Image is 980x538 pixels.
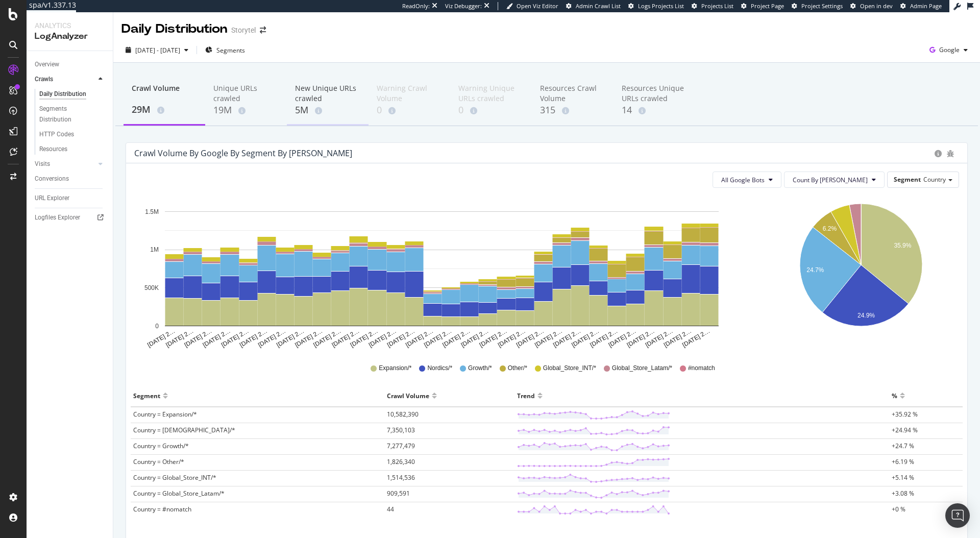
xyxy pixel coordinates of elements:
div: 19M [213,104,279,117]
span: +24.94 % [892,426,918,434]
div: 29M [132,103,197,116]
a: Resources [39,144,106,155]
span: 7,350,103 [387,426,415,434]
div: Daily Distribution [39,89,86,100]
div: 14 [622,104,687,117]
span: Segment [894,175,921,184]
div: bug [947,150,954,157]
span: +24.7 % [892,442,914,450]
div: Visits [35,159,50,169]
span: +3.08 % [892,489,914,498]
div: Daily Distribution [121,20,227,38]
div: Resources [39,144,67,155]
span: 7,277,479 [387,442,415,450]
a: Projects List [692,2,733,10]
span: +0 % [892,505,905,513]
a: URL Explorer [35,193,106,204]
span: 909,591 [387,489,410,498]
svg: A chart. [765,196,958,349]
div: URL Explorer [35,193,69,204]
span: Admin Crawl List [576,2,621,10]
a: Admin Page [900,2,942,10]
span: Country = Growth/* [133,442,189,450]
span: Project Page [751,2,784,10]
a: Project Page [741,2,784,10]
span: [DATE] - [DATE] [135,46,180,55]
div: ReadOnly: [402,2,430,10]
span: #nomatch [688,364,715,373]
div: 5M [295,104,360,117]
span: Global_Store_INT/* [543,364,596,373]
div: Segment [133,387,160,404]
button: All Google Bots [713,172,781,188]
span: Growth/* [468,364,492,373]
div: New Unique URLs crawled [295,83,360,104]
div: circle-info [935,150,942,157]
span: Admin Page [910,2,942,10]
div: arrow-right-arrow-left [260,27,266,34]
span: Country [923,175,946,184]
div: Crawl Volume by google by Segment by [PERSON_NAME] [134,148,352,158]
a: Segments Distribution [39,104,106,125]
div: Warning Crawl Volume [377,83,442,104]
a: Admin Crawl List [566,2,621,10]
span: Open Viz Editor [517,2,558,10]
a: Open in dev [850,2,893,10]
div: Crawls [35,74,53,85]
span: Nordics/* [427,364,452,373]
text: 35.9% [894,242,911,249]
a: Crawls [35,74,95,85]
span: Country = Other/* [133,457,184,466]
div: 0 [377,104,442,117]
div: Analytics [35,20,105,31]
span: Count By Day [793,176,868,184]
span: +6.19 % [892,457,914,466]
a: Project Settings [792,2,843,10]
div: Storytel [231,25,256,35]
div: Viz Debugger: [445,2,482,10]
span: Open in dev [860,2,893,10]
text: 24.9% [857,312,874,319]
span: 10,582,390 [387,410,419,419]
span: Logs Projects List [638,2,684,10]
span: Country = #nomatch [133,505,191,513]
button: Google [925,42,972,58]
button: [DATE] - [DATE] [121,42,192,58]
div: A chart. [134,196,749,349]
button: Count By [PERSON_NAME] [784,172,885,188]
text: 24.7% [806,267,824,274]
button: Segments [201,42,249,58]
span: Other/* [508,364,527,373]
span: Projects List [701,2,733,10]
span: 1,826,340 [387,457,415,466]
text: 0 [155,323,159,330]
span: Global_Store_Latam/* [612,364,672,373]
text: 1M [150,247,159,254]
text: 500K [144,284,159,291]
span: 44 [387,505,394,513]
div: % [892,387,897,404]
span: Country = Global_Store_Latam/* [133,489,225,498]
text: 1.5M [145,208,159,215]
a: HTTP Codes [39,129,106,140]
a: Visits [35,159,95,169]
a: Logfiles Explorer [35,212,106,223]
a: Open Viz Editor [506,2,558,10]
div: Logfiles Explorer [35,212,80,223]
span: +35.92 % [892,410,918,419]
div: Resources Unique URLs crawled [622,83,687,104]
a: Conversions [35,174,106,184]
div: Warning Unique URLs crawled [458,83,524,104]
span: Project Settings [801,2,843,10]
div: Crawl Volume [132,83,197,103]
text: 6.2% [822,225,837,232]
span: 1,514,536 [387,473,415,482]
div: Trend [517,387,535,404]
div: 0 [458,104,524,117]
a: Overview [35,59,106,70]
span: Country = Expansion/* [133,410,197,419]
span: Segments [216,46,245,55]
span: +5.14 % [892,473,914,482]
span: Country = Global_Store_INT/* [133,473,216,482]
